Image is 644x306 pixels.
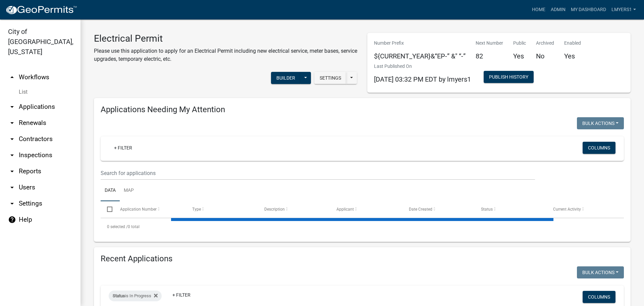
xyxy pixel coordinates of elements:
[264,207,285,212] span: Description
[107,224,128,229] span: 0 selected /
[101,105,624,115] h4: Applications Needing My Attention
[529,3,548,16] a: Home
[484,71,534,83] button: Publish History
[113,201,185,217] datatable-header-cell: Application Number
[374,63,471,70] p: Last Published On
[513,52,526,60] h5: Yes
[113,293,125,298] span: Status
[409,207,432,212] span: Date Created
[101,180,120,202] a: Data
[8,167,16,175] i: arrow_drop_down
[8,183,16,191] i: arrow_drop_down
[186,201,258,217] datatable-header-cell: Type
[192,207,201,212] span: Type
[536,52,554,60] h5: No
[8,73,16,81] i: arrow_drop_up
[109,142,138,154] a: + Filter
[314,72,346,84] button: Settings
[94,47,357,63] p: Please use this application to apply for an Electrical Permit including new electrical service, m...
[402,201,474,217] datatable-header-cell: Date Created
[577,266,624,278] button: Bulk Actions
[94,33,357,44] h3: Electrical Permit
[120,207,157,212] span: Application Number
[330,201,402,217] datatable-header-cell: Applicant
[374,40,466,47] p: Number Prefix
[583,142,615,154] button: Columns
[101,166,535,180] input: Search for applications
[476,52,503,60] h5: 82
[8,216,16,224] i: help
[476,40,503,47] p: Next Number
[120,180,138,202] a: Map
[547,201,619,217] datatable-header-cell: Current Activity
[8,200,16,208] i: arrow_drop_down
[481,207,493,212] span: Status
[548,3,568,16] a: Admin
[336,207,354,212] span: Applicant
[577,117,624,129] button: Bulk Actions
[8,151,16,159] i: arrow_drop_down
[101,254,624,264] h4: Recent Applications
[564,40,581,47] p: Enabled
[258,201,330,217] datatable-header-cell: Description
[374,75,471,83] span: [DATE] 03:32 PM EDT by lmyers1
[8,119,16,127] i: arrow_drop_down
[374,52,466,60] h5: ${CURRENT_YEAR}&“EP-” &" “-”
[8,135,16,143] i: arrow_drop_down
[564,52,581,60] h5: Yes
[536,40,554,47] p: Archived
[101,201,113,217] datatable-header-cell: Select
[271,72,301,84] button: Builder
[8,103,16,111] i: arrow_drop_down
[513,40,526,47] p: Public
[475,201,547,217] datatable-header-cell: Status
[609,3,639,16] a: lmyers1
[583,291,615,303] button: Columns
[484,75,534,80] wm-modal-confirm: Workflow Publish History
[101,218,624,235] div: 0 total
[109,291,162,301] div: is In Progress
[568,3,609,16] a: My Dashboard
[553,207,581,212] span: Current Activity
[167,289,196,301] a: + Filter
